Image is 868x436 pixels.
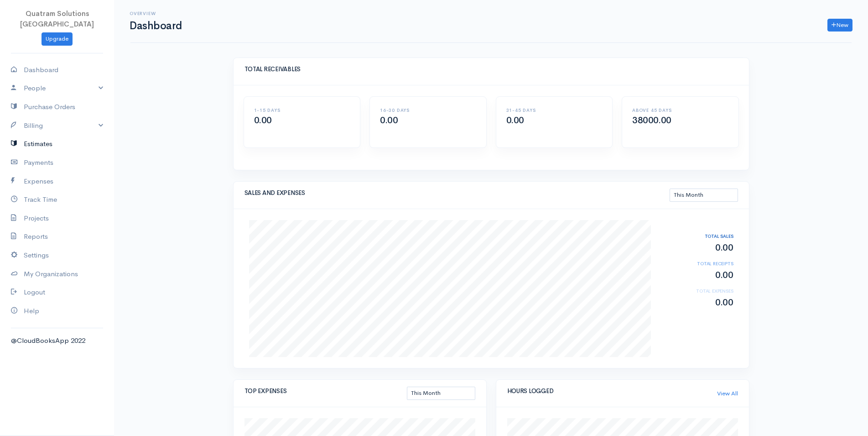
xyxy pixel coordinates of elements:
[42,32,73,46] a: Upgrade
[717,389,738,398] a: View All
[130,11,182,16] h6: Overview
[244,190,670,196] h5: SALES AND EXPENSES
[380,108,476,113] h6: 16-30 DAYS
[244,66,738,73] h5: TOTAL RECEIVABLES
[20,9,94,28] span: Quatram Solutions [GEOGRAPHIC_DATA]
[507,388,717,394] h5: HOURS LOGGED
[130,20,182,32] h1: Dashboard
[244,388,407,394] h5: TOP EXPENSES
[660,298,733,308] h2: 0.00
[254,108,350,113] h6: 1-15 DAYS
[660,234,733,239] h6: TOTAL SALES
[660,261,733,266] h6: TOTAL RECEIPTS
[660,243,733,253] h2: 0.00
[254,115,272,126] span: 0.00
[632,108,728,113] h6: ABOVE 45 DAYS
[506,108,603,113] h6: 31-45 DAYS
[380,115,398,126] span: 0.00
[827,19,852,32] a: New
[11,336,103,346] div: @CloudBooksApp 2022
[632,115,671,126] span: 38000.00
[660,270,733,280] h2: 0.00
[506,115,524,126] span: 0.00
[660,289,733,294] h6: TOTAL EXPENSES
